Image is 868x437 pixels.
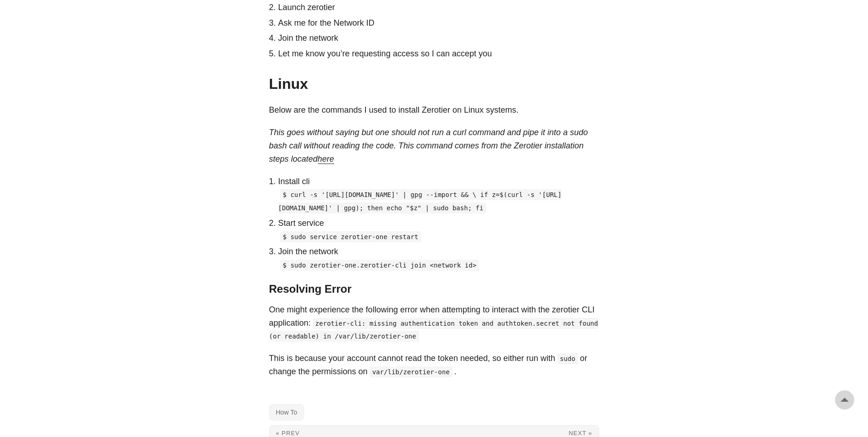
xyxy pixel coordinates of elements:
[269,75,599,93] h2: Linux
[276,430,300,437] span: « Prev
[569,430,592,437] span: Next »
[278,175,599,188] p: Install cli
[557,353,578,364] code: sudo
[269,303,599,343] p: One might experience the following error when attempting to interact with the zerotier CLI applic...
[278,16,599,30] li: Ask me for the Network ID
[318,154,334,164] a: here
[269,128,588,164] em: This goes without saying but one should not run a curl command and pipe it into a sudo bash call ...
[278,245,599,258] p: Join the network
[278,189,562,213] code: $ curl -s '[URL][DOMAIN_NAME]' | gpg --import && \ if z=$(curl -s '[URL][DOMAIN_NAME]' | gpg); th...
[280,231,421,242] code: $ sudo service zerotier-one restart
[269,318,598,342] code: zerotier-cli: missing authentication token and authtoken.secret not found (or readable) in /var/l...
[269,104,599,117] p: Below are the commands I used to install Zerotier on Linux systems.
[278,47,599,60] li: Let me know you’re requesting access so I can accept you
[269,283,599,296] h3: Resolving Error
[269,352,599,378] p: This is because your account cannot read the token needed, so either run with or change the permi...
[278,217,599,230] p: Start service
[280,260,479,271] code: $ sudo zerotier-one.zerotier-cli join <network id>
[278,32,599,45] li: Join the network
[835,390,854,410] a: go to top
[269,404,304,421] a: How To
[370,366,453,377] code: var/lib/zerotier-one
[278,1,599,14] li: Launch zerotier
